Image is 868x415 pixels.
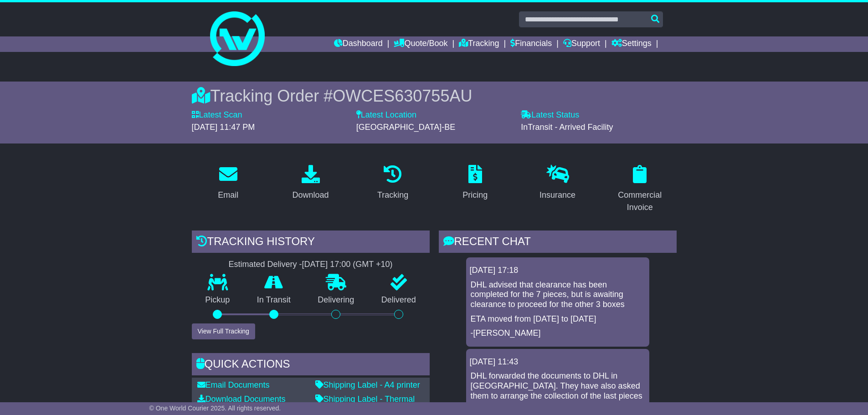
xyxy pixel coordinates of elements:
label: Latest Scan [192,110,242,120]
div: Email [218,189,238,201]
div: Tracking [377,189,408,201]
p: Delivering [304,295,368,305]
p: In Transit [243,295,304,305]
div: Download [292,189,329,201]
a: Settings [611,36,652,52]
p: DHL advised that clearance has been completed for the 7 pieces, but is awaiting clearance to proc... [471,280,645,310]
a: Shipping Label - Thermal printer [315,395,415,414]
a: Download Documents [197,395,286,404]
div: Commercial Invoice [609,189,671,214]
a: Tracking [371,162,414,205]
span: OWCES630755AU [333,87,472,105]
a: Support [563,36,600,52]
div: Tracking history [192,231,430,255]
span: © One World Courier 2025. All rights reserved. [149,405,281,412]
p: -[PERSON_NAME] [471,328,645,338]
div: Insurance [539,189,575,201]
a: Email [212,162,244,205]
a: Quote/Book [394,36,447,52]
div: [DATE] 17:00 (GMT +10) [302,260,393,270]
div: Pricing [462,189,488,201]
a: Commercial Invoice [603,162,677,217]
a: Dashboard [334,36,383,52]
label: Latest Location [356,110,416,120]
div: RECENT CHAT [439,231,677,255]
span: [DATE] 11:47 PM [192,123,255,132]
p: ETA moved from [DATE] to [DATE] [471,314,645,324]
span: [GEOGRAPHIC_DATA]-BE [356,123,455,132]
div: Quick Actions [192,353,430,378]
a: Email Documents [197,380,270,389]
button: View Full Tracking [192,323,255,339]
a: Download [286,162,334,205]
p: Delivered [368,295,430,305]
a: Tracking [459,36,499,52]
div: [DATE] 11:43 [470,357,646,367]
div: Estimated Delivery - [192,260,430,270]
a: Financials [510,36,552,52]
p: Pickup [192,295,244,305]
span: InTransit - Arrived Facility [521,123,613,132]
label: Latest Status [521,110,579,120]
div: [DATE] 17:18 [470,266,646,276]
a: Insurance [534,162,581,205]
a: Pricing [457,162,493,205]
div: Tracking Order # [192,86,677,106]
a: Shipping Label - A4 printer [315,380,420,389]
